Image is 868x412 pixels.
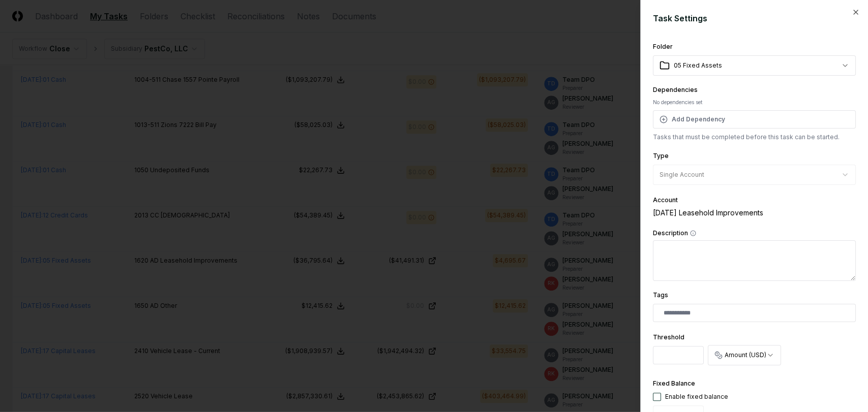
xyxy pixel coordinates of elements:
h2: Task Settings [653,12,856,24]
button: Description [690,230,696,236]
label: Folder [653,43,673,50]
div: Account [653,197,856,203]
label: Type [653,152,669,160]
label: Tags [653,291,668,299]
label: Threshold [653,333,684,341]
div: No dependencies set [653,99,856,106]
div: Enable fixed balance [665,392,728,401]
label: Fixed Balance [653,379,695,387]
label: Description [653,230,856,236]
div: [DATE] Leasehold Improvements [653,207,856,218]
label: Dependencies [653,86,698,93]
button: Add Dependency [653,110,856,129]
p: Tasks that must be completed before this task can be started. [653,133,856,142]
